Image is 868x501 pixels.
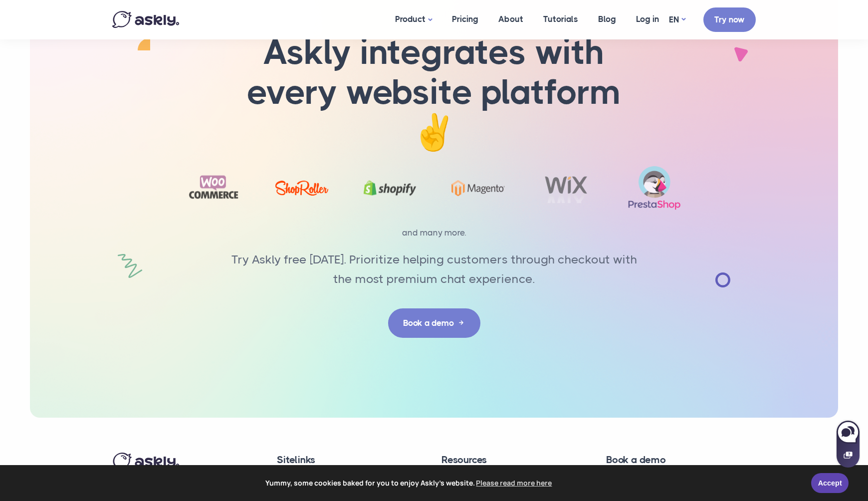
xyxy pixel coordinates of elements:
img: Woocommerce [187,172,240,204]
iframe: Askly chat [836,419,861,469]
a: Book a demo [388,308,480,338]
img: ShopRoller [275,181,329,196]
img: Askly logo [112,453,179,470]
a: Try now [703,7,756,32]
img: prestashop [628,165,681,211]
p: and many more. [167,226,701,240]
a: learn more about cookies [475,476,554,491]
h1: Askly integrates with every website platform ✌️ [222,32,646,153]
h4: Sitelinks [277,453,427,467]
h4: Book a demo [606,453,756,467]
p: Try Askly free [DATE]. Prioritize helping customers through checkout with the most premium chat e... [222,250,646,288]
img: Wix [540,173,593,203]
img: Shopify [363,173,417,203]
a: Accept [811,473,849,493]
img: Askly [112,11,179,28]
h4: Resources [441,453,591,467]
a: EN [669,12,685,27]
img: Magento [451,180,505,196]
span: Yummy, some cookies baked for you to enjoy Askly's website. [14,476,804,491]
